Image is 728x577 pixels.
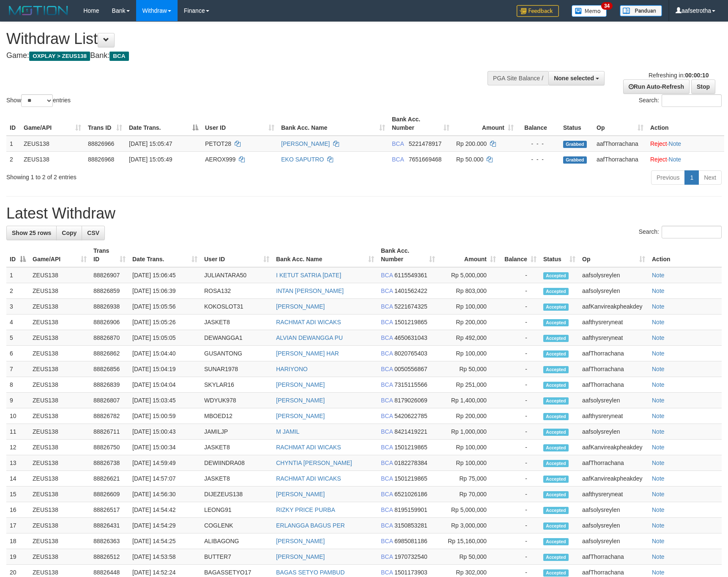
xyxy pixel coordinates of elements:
[381,413,393,419] span: BCA
[487,71,548,85] div: PGA Site Balance /
[520,139,556,148] div: - - -
[579,393,649,408] td: aafsolysreylen
[394,303,427,310] span: Copy 5221674325 to clipboard
[394,491,427,498] span: Copy 6521026186 to clipboard
[29,393,90,408] td: ZEUS138
[438,487,499,502] td: Rp 70,000
[691,79,715,94] a: Stop
[90,314,129,330] td: 88826906
[129,314,201,330] td: [DATE] 15:05:26
[201,502,273,518] td: LEONG91
[29,471,90,487] td: ZEUS138
[129,243,201,267] th: Date Trans.: activate to sort column ascending
[438,440,499,455] td: Rp 100,000
[647,151,724,167] td: ·
[129,140,172,147] span: [DATE] 15:05:47
[276,366,308,372] a: HARIYONO
[6,151,20,167] td: 2
[129,299,201,314] td: [DATE] 15:05:56
[389,112,453,136] th: Bank Acc. Number: activate to sort column ascending
[456,140,487,147] span: Rp 200.000
[394,272,427,279] span: Copy 6115549361 to clipboard
[29,502,90,518] td: ZEUS138
[6,393,29,408] td: 9
[394,459,427,466] span: Copy 0182278384 to clipboard
[129,267,201,283] td: [DATE] 15:06:45
[394,381,427,388] span: Copy 7315115566 to clipboard
[543,288,569,295] span: Accepted
[276,413,325,419] a: [PERSON_NAME]
[394,319,427,325] span: Copy 1501219865 to clipboard
[276,397,325,404] a: [PERSON_NAME]
[394,350,427,357] span: Copy 8020765403 to clipboard
[684,170,699,185] a: 1
[6,314,29,330] td: 4
[381,491,393,498] span: BCA
[517,5,559,17] img: Feedback.jpg
[129,156,172,163] span: [DATE] 15:05:49
[639,94,722,107] label: Search:
[381,428,393,435] span: BCA
[201,455,273,471] td: DEWIINDRA08
[579,330,649,346] td: aafthysreryneat
[273,243,378,267] th: Bank Acc. Name: activate to sort column ascending
[281,140,330,147] a: [PERSON_NAME]
[6,226,57,240] a: Show 25 rows
[90,408,129,424] td: 88826782
[543,382,569,389] span: Accepted
[90,455,129,471] td: 88826738
[579,471,649,487] td: aafKanvireakpheakdey
[129,440,201,455] td: [DATE] 15:00:34
[438,330,499,346] td: Rp 492,000
[520,155,556,164] div: - - -
[129,377,201,393] td: [DATE] 15:04:04
[579,502,649,518] td: aafsolysreylen
[409,156,442,163] span: Copy 7651669468 to clipboard
[652,397,665,404] a: Note
[639,226,722,238] label: Search:
[276,522,345,529] a: ERLANGGA BAGUS PER
[647,112,724,136] th: Action
[56,226,82,240] a: Copy
[543,335,569,342] span: Accepted
[90,487,129,502] td: 88826609
[88,156,114,163] span: 88826968
[201,377,273,393] td: SKYLAR16
[129,361,201,377] td: [DATE] 15:04:19
[499,377,540,393] td: -
[29,455,90,471] td: ZEUS138
[276,491,325,498] a: [PERSON_NAME]
[90,424,129,440] td: 88826711
[652,553,665,560] a: Note
[579,377,649,393] td: aafThorrachana
[579,424,649,440] td: aafsolysreylen
[29,346,90,361] td: ZEUS138
[652,506,665,513] a: Note
[82,226,105,240] a: CSV
[438,471,499,487] td: Rp 75,000
[29,243,90,267] th: Game/API: activate to sort column ascending
[563,156,587,164] span: Grabbed
[205,156,235,163] span: AEROX999
[276,381,325,388] a: [PERSON_NAME]
[392,140,404,147] span: BCA
[620,5,662,16] img: panduan.png
[29,330,90,346] td: ZEUS138
[438,346,499,361] td: Rp 100,000
[129,393,201,408] td: [DATE] 15:03:45
[20,112,85,136] th: Game/API: activate to sort column ascending
[90,502,129,518] td: 88826517
[543,413,569,420] span: Accepted
[381,459,393,466] span: BCA
[652,475,665,482] a: Note
[29,440,90,455] td: ZEUS138
[499,361,540,377] td: -
[543,304,569,311] span: Accepted
[685,72,709,79] strong: 00:00:10
[543,272,569,279] span: Accepted
[499,299,540,314] td: -
[205,140,231,147] span: PETOT28
[499,267,540,283] td: -
[109,52,129,61] span: BCA
[593,112,647,136] th: Op: activate to sort column ascending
